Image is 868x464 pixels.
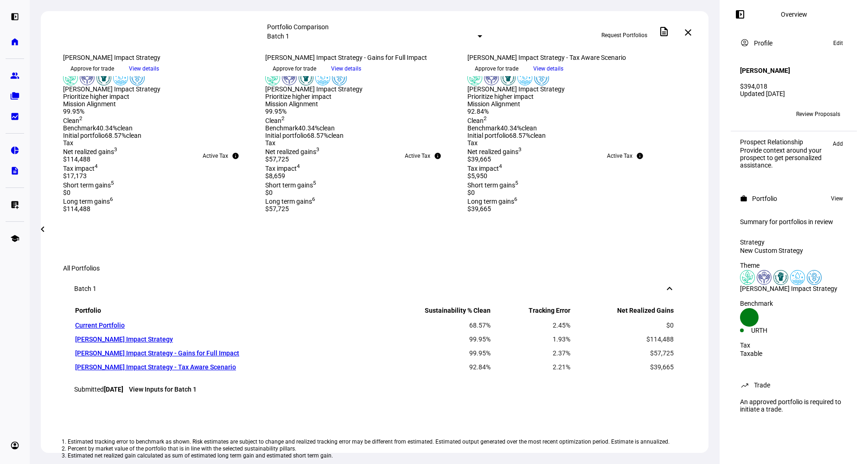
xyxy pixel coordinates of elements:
[374,306,491,318] th: Sustainability % Clean
[316,147,319,153] sup: 3
[267,23,482,31] div: Portfolio Comparison
[374,333,491,346] td: 99.95%
[265,181,316,189] span: Short term gains
[526,64,571,72] a: View details
[6,87,24,105] a: folder_copy
[265,117,285,124] span: Clean
[572,347,674,360] td: $57,725
[467,189,658,196] div: $0
[754,39,772,47] div: Profile
[467,139,658,147] div: Tax
[121,64,166,72] a: View details
[790,270,805,285] img: cleanWater.colored.svg
[267,32,289,40] mat-select-trigger: Batch 1
[313,180,316,186] sup: 5
[265,61,324,76] button: Approve for trade
[467,117,487,124] span: Clean
[63,54,254,61] div: [PERSON_NAME] Impact Strategy
[312,196,315,203] sup: 6
[484,115,487,122] sup: 2
[10,200,19,209] eth-mat-symbol: list_alt_add
[467,198,517,205] span: Long term gains
[534,71,549,85] img: womensRights.colored.svg
[833,138,843,149] span: Add
[515,180,518,186] sup: 5
[74,386,675,393] div: Submitted
[331,62,361,76] span: View details
[129,386,197,393] a: View Inputs for Batch 1
[63,61,121,76] button: Approve for trade
[299,71,313,85] img: racialJustice.colored.svg
[752,195,777,202] div: Portfolio
[751,327,794,334] div: URTH
[740,218,848,226] div: Summary for portfolios in review
[757,270,772,285] img: humanRights.colored.svg
[63,124,96,132] span: Benchmark
[113,71,128,85] img: cleanWater.colored.svg
[740,67,790,74] h4: [PERSON_NAME]
[740,262,848,269] div: Theme
[664,283,675,294] mat-icon: keyboard_arrow_down
[265,139,456,147] div: Tax
[744,111,751,117] span: EY
[467,85,658,93] div: [PERSON_NAME] Impact Strategy
[297,163,300,169] sup: 4
[324,62,369,76] button: View details
[572,333,674,346] td: $114,488
[740,195,747,202] mat-icon: work
[467,124,500,132] span: Benchmark
[514,196,517,203] sup: 6
[492,347,571,360] td: 2.37%
[6,107,24,126] a: bid_landscape
[265,93,456,100] div: Prioritize higher impact
[509,132,546,139] span: 68.57% clean
[467,155,658,163] div: $39,665
[826,193,848,204] button: View
[740,300,848,307] div: Benchmark
[110,196,113,203] sup: 6
[63,172,254,180] div: $17,173
[734,9,746,20] mat-icon: left_panel_open
[734,394,853,417] div: An approved portfolio is required to initiate a trade.
[467,71,482,85] img: climateChange.colored.svg
[829,38,848,49] button: Edit
[467,181,518,189] span: Short term gains
[265,189,456,196] div: $0
[467,132,509,139] span: Initial portfolio
[740,285,848,292] div: [PERSON_NAME] Impact Strategy
[79,115,83,122] sup: 2
[6,161,24,180] a: description
[740,350,848,357] div: Taxable
[265,205,456,213] div: $57,725
[75,322,125,329] a: Current Portfolio
[683,27,694,38] mat-icon: close
[740,38,848,49] eth-panel-overview-card-header: Profile
[80,71,95,85] img: humanRights.colored.svg
[265,198,315,205] span: Long term gains
[740,193,848,204] eth-panel-overview-card-header: Portfolio
[501,71,516,85] img: racialJustice.colored.svg
[63,139,254,147] div: Tax
[265,100,456,108] div: Mission Alignment
[265,124,298,132] span: Benchmark
[63,165,98,172] span: Tax impact
[6,66,24,85] a: group
[467,205,658,213] div: $39,665
[63,100,254,108] div: Mission Alignment
[740,380,749,390] mat-icon: trending_up
[789,107,848,122] button: Review Proposals
[74,285,96,292] div: Batch 1
[68,445,682,452] li: Percent by market value of the portfolio that is in line with the selected sustainability pillars.
[129,62,159,76] span: View details
[315,71,330,85] img: cleanWater.colored.svg
[572,319,674,332] td: $0
[281,115,285,122] sup: 2
[265,165,300,172] span: Tax impact
[63,108,254,115] div: 99.95%
[467,108,658,115] div: 92.84%
[324,64,369,72] a: View details
[63,93,254,100] div: Prioritize higher impact
[63,189,254,196] div: $0
[467,165,502,172] span: Tax impact
[63,198,113,205] span: Long term gains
